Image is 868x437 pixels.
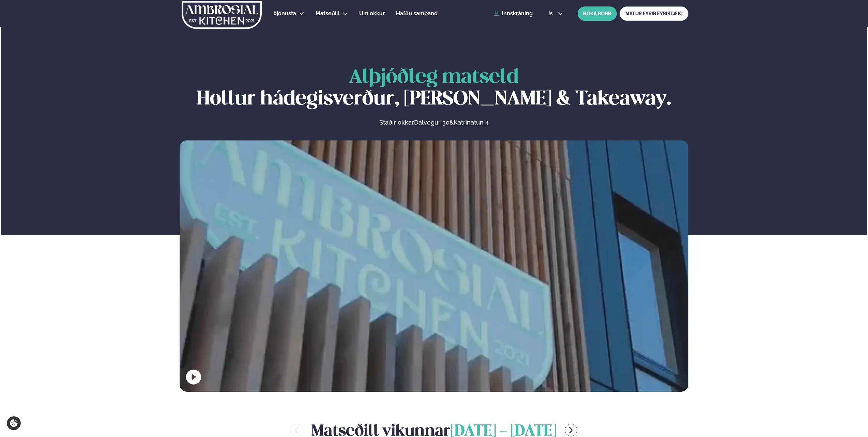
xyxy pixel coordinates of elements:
[349,68,519,87] span: Alþjóðleg matseld
[316,10,340,18] a: Matseðill
[359,10,385,18] a: Um okkur
[359,10,385,17] span: Um okkur
[291,424,303,436] button: menu-btn-left
[548,11,555,16] span: is
[578,6,617,21] button: BÓKA BORÐ
[273,10,296,18] a: Þjónusta
[414,118,450,127] a: Dalvegur 30
[181,1,262,29] img: logo
[316,10,340,17] span: Matseðill
[543,11,568,16] button: is
[565,424,577,436] button: menu-btn-right
[454,118,489,127] a: Katrinatun 4
[180,67,688,110] h1: Hollur hádegisverður, [PERSON_NAME] & Takeaway.
[396,10,438,18] a: Hafðu samband
[620,6,688,21] a: MATUR FYRIR FYRIRTÆKI
[493,11,533,17] a: Innskráning
[7,416,21,430] a: Cookie settings
[396,10,438,17] span: Hafðu samband
[305,118,563,127] p: Staðir okkar &
[273,10,296,17] span: Þjónusta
